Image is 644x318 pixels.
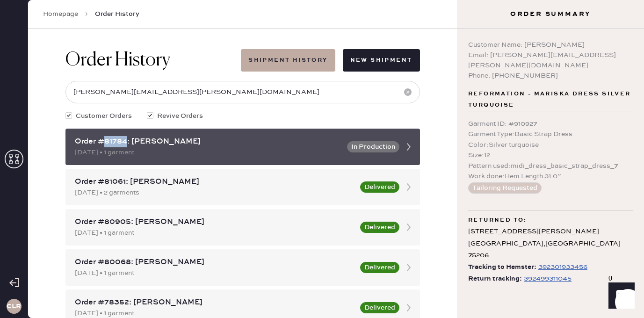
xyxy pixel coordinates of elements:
[360,181,399,193] button: Delivered
[75,228,355,238] div: [DATE] • 1 garment
[360,222,399,233] button: Delivered
[30,176,84,188] td: 935337
[84,152,578,164] th: Description
[30,68,612,79] div: Order # 82301
[360,262,399,273] button: Delivered
[347,141,399,152] button: In Production
[578,152,612,164] th: QTY
[522,273,572,285] a: 392499311045
[65,49,170,72] h1: Order History
[30,57,612,68] div: Packing list
[468,119,633,129] div: Garment ID : # 910927
[75,297,355,308] div: Order #78352: [PERSON_NAME]
[468,215,527,226] span: Returned to:
[75,147,341,158] div: [DATE] • 1 garment
[75,188,355,198] div: [DATE] • 2 garments
[43,9,78,19] a: Homepage
[75,176,355,188] div: Order #81061: [PERSON_NAME]
[468,50,633,71] div: Email: [PERSON_NAME][EMAIL_ADDRESS][PERSON_NAME][DOMAIN_NAME]
[600,276,640,316] iframe: Front Chat
[360,302,399,313] button: Delivered
[468,40,633,50] div: Customer Name: [PERSON_NAME]
[75,268,355,278] div: [DATE] • 1 garment
[536,261,587,273] a: 392301933456
[468,273,522,285] span: Return tracking:
[84,164,578,176] td: Sleeved Top - Reformation - Rowan Crew Tee La Jolla Stripe - Size: S
[578,164,612,176] td: 1
[343,49,420,72] button: New Shipment
[468,71,633,81] div: Phone: [PHONE_NUMBER]
[65,81,420,103] input: Search by order number, customer name, email or phone number
[30,164,84,176] td: 935355
[468,261,536,273] span: Tracking to Hemster:
[75,257,355,268] div: Order #80068: [PERSON_NAME]
[468,226,633,261] div: [STREET_ADDRESS][PERSON_NAME] [GEOGRAPHIC_DATA] , [GEOGRAPHIC_DATA] 75206
[468,129,633,139] div: Garment Type : Basic Strap Dress
[84,176,578,188] td: Button Down Top - Reformation - [PERSON_NAME] Top Black - Size: S
[468,161,633,171] div: Pattern used : midi_dress_basic_strap_dress_7
[75,217,355,228] div: Order #80905: [PERSON_NAME]
[30,93,612,104] div: Customer information
[468,140,633,150] div: Color : Silver turquoise
[95,9,139,19] span: Order History
[538,261,587,273] div: https://www.fedex.com/apps/fedextrack/?tracknumbers=392301933456&cntry_code=US
[30,104,612,138] div: # 88889 Jiajun [PERSON_NAME] [EMAIL_ADDRESS][DOMAIN_NAME]
[30,152,84,164] th: ID
[468,150,633,160] div: Size : 12
[241,49,335,72] button: Shipment History
[157,111,203,121] span: Revive Orders
[468,88,633,111] span: Reformation - Mariska Dress Silver turquoise
[75,136,341,147] div: Order #81784: [PERSON_NAME]
[7,303,21,310] h3: CLR
[76,111,132,121] span: Customer Orders
[578,176,612,188] td: 1
[468,182,542,194] button: Tailoring Requested
[468,171,633,181] div: Work done : Hem Length 31.0”
[524,273,572,284] div: https://www.fedex.com/apps/fedextrack/?tracknumbers=392499311045&cntry_code=US
[457,9,644,19] h3: Order Summary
